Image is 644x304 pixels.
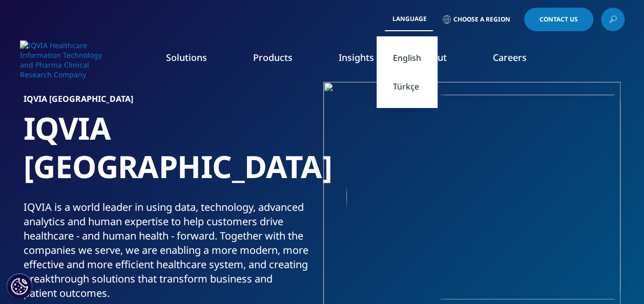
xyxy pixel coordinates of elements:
[24,200,318,300] div: IQVIA is a world leader in using data, technology, advanced analytics and human expertise to help...
[524,8,593,31] a: Contact Us
[493,51,527,63] a: Careers
[339,51,374,63] a: Insights
[24,95,318,109] h6: IQVIA [GEOGRAPHIC_DATA]
[253,51,293,63] a: Products
[20,40,102,79] img: IQVIA Healthcare Information Technology and Pharma Clinical Research Company
[7,273,32,299] button: Tanımlama Bilgisi Ayarları
[24,109,318,200] h1: IQVIA [GEOGRAPHIC_DATA]
[377,72,438,101] a: Türkçe
[106,36,625,84] nav: Primary
[166,51,207,63] a: Solutions
[392,15,427,23] span: Language
[377,44,438,72] a: English
[453,15,510,24] span: Choose a Region
[346,95,620,299] img: 349_businessman-in-office-using-tablet.jpg
[539,16,578,23] span: Contact Us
